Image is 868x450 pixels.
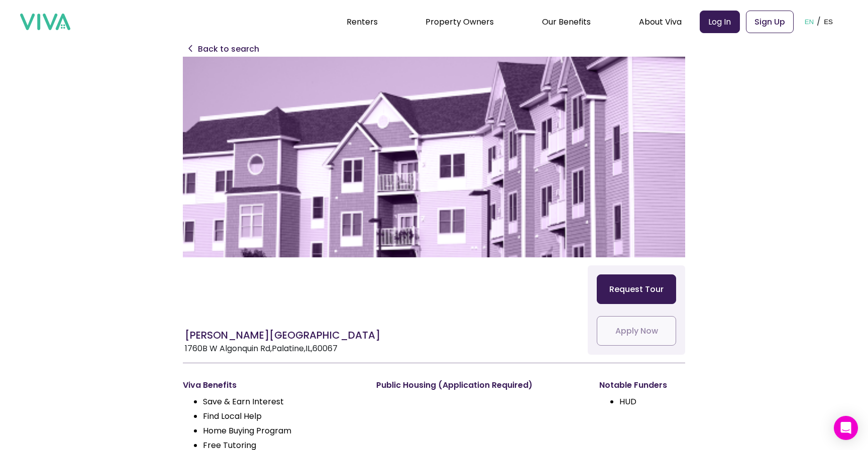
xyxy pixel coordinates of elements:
p: 1760B W Algonquin Rd , Palatine , IL , 60067 [185,343,380,355]
div: About Viva [639,9,682,34]
a: Renters [347,16,378,28]
a: Log In [700,11,740,33]
li: HUD [619,395,667,408]
p: Viva Benefits [183,379,291,391]
img: Back property details [188,45,192,52]
button: ES [821,6,836,37]
h1: [PERSON_NAME][GEOGRAPHIC_DATA] [185,328,380,343]
a: Property Owners [425,16,494,28]
div: Our Benefits [542,9,591,34]
button: Back to search [198,43,259,55]
button: EN [802,6,817,37]
li: Home Buying Program [203,424,291,437]
a: Sign Up [746,11,794,33]
p: Notable Funders [599,379,667,391]
li: Find Local Help [203,410,291,422]
li: Save & Earn Interest [203,395,291,408]
img: viva [20,14,70,31]
button: Request Tour [597,274,676,304]
div: Open Intercom Messenger [834,416,858,440]
img: Sidney L. Port Center [183,57,685,257]
p: / [817,14,821,29]
button: Apply Now [597,316,676,346]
